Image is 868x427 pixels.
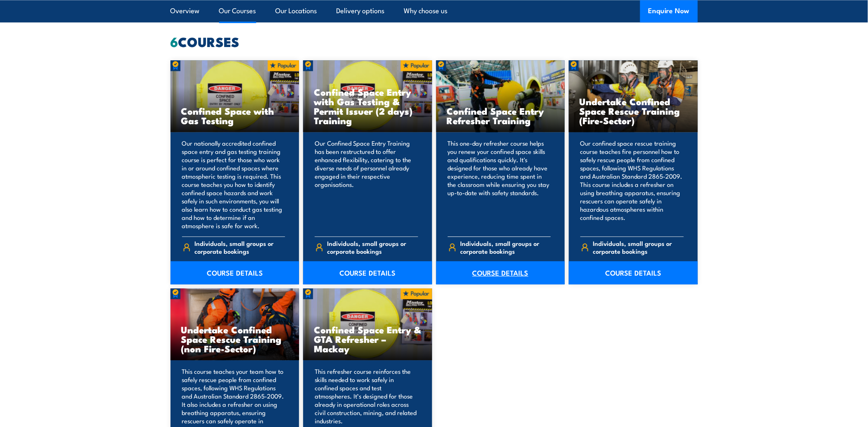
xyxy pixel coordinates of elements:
span: Individuals, small groups or corporate bookings [460,239,551,255]
h3: Undertake Confined Space Rescue Training (Fire-Sector) [580,97,687,125]
span: Individuals, small groups or corporate bookings [328,239,418,255]
h3: Confined Space Entry & GTA Refresher – Mackay [314,325,421,353]
span: Individuals, small groups or corporate bookings [194,239,285,255]
span: Individuals, small groups or corporate bookings [593,239,684,255]
h3: Confined Space with Gas Testing [181,106,289,125]
h3: Confined Space Entry Refresher Training [447,106,554,125]
h3: Confined Space Entry with Gas Testing & Permit Issuer (2 days) Training [314,87,421,125]
a: COURSE DETAILS [303,261,432,284]
strong: 6 [171,31,178,52]
p: Our confined space rescue training course teaches fire personnel how to safely rescue people from... [580,139,684,230]
a: COURSE DETAILS [436,261,565,284]
h3: Undertake Confined Space Rescue Training (non Fire-Sector) [181,325,289,353]
p: Our Confined Space Entry Training has been restructured to offer enhanced flexibility, catering t... [315,139,418,230]
a: COURSE DETAILS [569,261,698,284]
h2: COURSES [171,35,698,47]
a: COURSE DETAILS [171,261,299,284]
p: Our nationally accredited confined space entry and gas testing training course is perfect for tho... [182,139,285,230]
p: This one-day refresher course helps you renew your confined space skills and qualifications quick... [448,139,551,230]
